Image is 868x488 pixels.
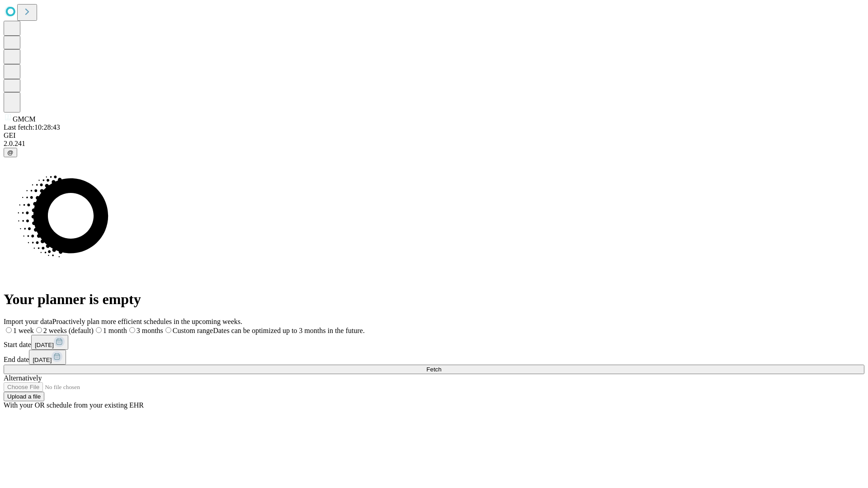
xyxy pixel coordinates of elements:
[4,148,17,157] button: @
[13,327,34,334] span: 1 week
[4,123,60,131] span: Last fetch: 10:28:43
[43,327,94,334] span: 2 weeks (default)
[29,350,66,365] button: [DATE]
[4,291,864,308] h1: Your planner is empty
[173,327,213,334] span: Custom range
[31,335,68,350] button: [DATE]
[6,327,12,333] input: 1 week
[13,115,36,123] span: GMCM
[52,318,242,325] span: Proactively plan more efficient schedules in the upcoming weeks.
[129,327,135,333] input: 3 months
[4,350,864,365] div: End date
[4,140,864,148] div: 2.0.241
[4,374,42,382] span: Alternatively
[96,327,102,333] input: 1 month
[4,392,44,401] button: Upload a file
[426,366,441,373] span: Fetch
[4,365,864,374] button: Fetch
[213,327,364,334] span: Dates can be optimized up to 3 months in the future.
[165,327,171,333] input: Custom rangeDates can be optimized up to 3 months in the future.
[4,131,864,140] div: GEI
[36,327,42,333] input: 2 weeks (default)
[4,335,864,350] div: Start date
[33,357,52,363] span: [DATE]
[4,318,52,325] span: Import your data
[7,149,14,156] span: @
[4,401,144,409] span: With your OR schedule from your existing EHR
[137,327,163,334] span: 3 months
[103,327,127,334] span: 1 month
[35,342,54,348] span: [DATE]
